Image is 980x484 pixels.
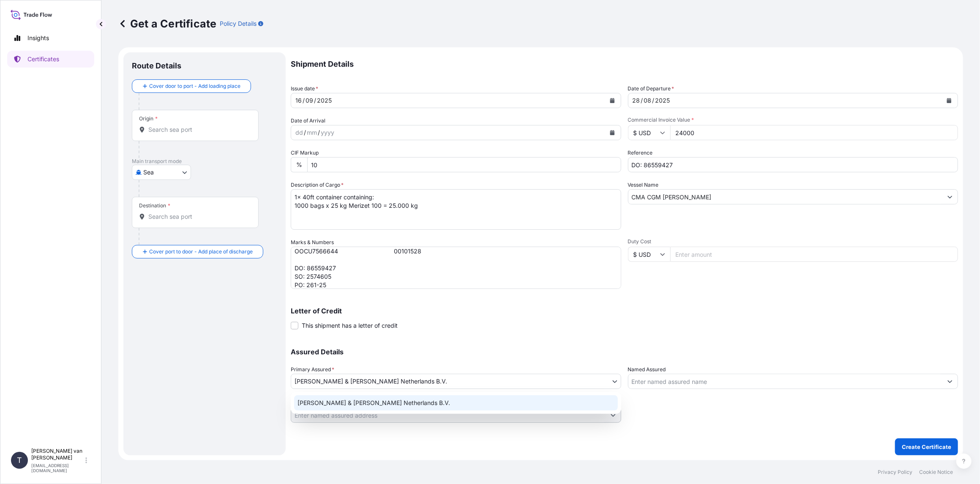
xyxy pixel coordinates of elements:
span: [PERSON_NAME] & [PERSON_NAME] Netherlands B.V. [295,377,447,386]
a: Certificates [7,51,94,68]
p: Main transport mode [132,158,277,165]
a: Privacy Policy [878,469,912,476]
div: Destination [139,202,170,209]
button: Calendar [606,94,619,107]
button: Show suggestions [942,374,958,389]
input: Enter percentage between 0 and 10% [307,157,621,172]
label: Named Assured [628,365,666,374]
div: / [652,95,655,106]
p: Insights [27,34,49,42]
div: / [304,128,306,138]
div: % [291,157,307,172]
input: Named Assured Address [291,408,606,423]
input: Enter amount [670,247,958,262]
p: [EMAIL_ADDRESS][DOMAIN_NAME] [31,463,84,473]
button: Show suggestions [606,408,621,423]
div: day, [632,95,641,106]
div: month, [305,95,314,106]
div: year, [320,128,335,138]
div: day, [295,95,303,106]
p: Create Certificate [902,443,951,451]
button: Calendar [606,126,619,139]
span: This shipment has a letter of credit [302,321,398,330]
div: year, [316,95,333,106]
span: Commercial Invoice Value [628,117,958,123]
p: Route Details [132,61,181,71]
div: / [318,128,320,138]
p: Certificates [27,55,59,63]
button: Cover door to port - Add loading place [132,79,251,93]
a: Cookie Notice [919,469,953,476]
input: Enter amount [670,125,958,140]
label: Description of Cargo [291,181,344,189]
label: CIF Markup [291,149,319,157]
button: Create Certificate [895,438,958,455]
div: year, [655,95,671,106]
div: Origin [139,115,158,122]
span: Primary Assured [291,365,334,374]
p: Get a Certificate [118,17,216,30]
span: T [17,456,22,465]
div: / [641,95,643,106]
p: Letter of Credit [291,307,958,314]
a: Insights [7,30,94,46]
span: Cover door to port - Add loading place [149,82,240,90]
span: Duty Cost [628,238,958,245]
div: day, [295,128,304,138]
span: Cover port to door - Add place of discharge [149,247,253,256]
input: Origin [148,125,248,134]
label: Marks & Numbers [291,238,334,247]
div: month, [643,95,652,106]
button: Select transport [132,165,191,180]
input: Assured Name [628,374,943,389]
span: Issue date [291,84,318,93]
span: Date of Departure [628,84,674,93]
input: Destination [148,212,248,221]
span: Sea [143,168,154,177]
button: Calendar [942,94,956,107]
button: [PERSON_NAME] & [PERSON_NAME] Netherlands B.V. [291,374,621,389]
div: / [303,95,305,106]
span: Date of Arrival [291,117,325,125]
label: Reference [628,149,653,157]
p: Assured Details [291,348,958,355]
input: Type to search vessel name or IMO [628,189,943,204]
div: month, [306,128,318,138]
p: Shipment Details [291,52,958,76]
button: Show suggestions [942,189,958,204]
label: Vessel Name [628,181,659,189]
input: Enter booking reference [628,157,958,172]
div: [PERSON_NAME] & [PERSON_NAME] Netherlands B.V. [294,395,618,411]
div: / [314,95,316,106]
p: Policy Details [220,19,257,28]
p: [PERSON_NAME] van [PERSON_NAME] [31,448,84,461]
button: Cover port to door - Add place of discharge [132,245,263,258]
